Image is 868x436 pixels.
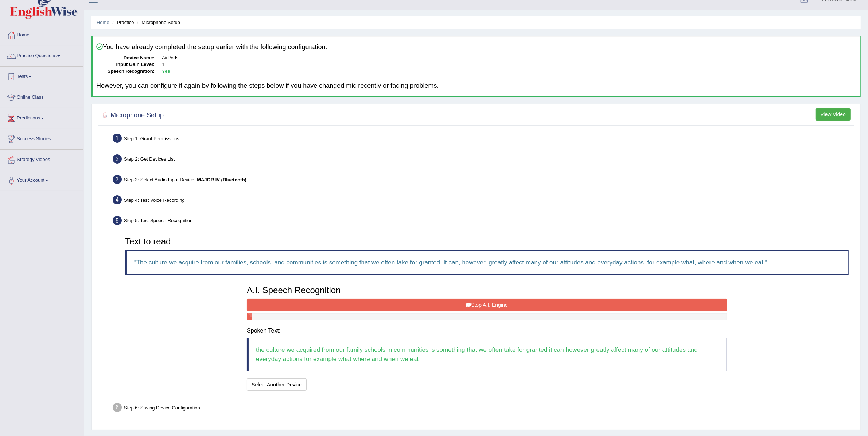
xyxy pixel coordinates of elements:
a: Home [0,25,83,43]
button: View Video [816,108,851,121]
a: Home [97,20,109,25]
q: The culture we acquire from our families, schools, and communities is something that we often tak... [134,259,767,266]
button: Select Another Device [247,378,307,391]
blockquote: the culture we acquired from our family schools in communities is something that we often take fo... [247,338,727,371]
dd: AirPods [162,55,857,62]
div: Step 6: Saving Device Configuration [109,401,857,417]
li: Practice [110,19,134,26]
div: Step 4: Test Voice Recording [109,193,857,209]
a: Tests [0,67,83,85]
h3: Text to read [125,237,849,246]
h4: However, you can configure it again by following the steps below if you have changed mic recently... [96,82,857,90]
button: Stop A.I. Engine [247,299,727,311]
a: Success Stories [0,129,83,147]
a: Strategy Videos [0,150,83,168]
dd: 1 [162,61,857,68]
div: Step 3: Select Audio Input Device [109,173,857,189]
b: Yes [162,68,170,74]
li: Microphone Setup [135,19,180,26]
h2: Microphone Setup [100,110,164,121]
dt: Input Gain Level: [96,61,155,68]
span: – [194,177,246,182]
a: Predictions [0,108,83,126]
dt: Device Name: [96,55,155,62]
h3: A.I. Speech Recognition [247,286,727,295]
div: Step 2: Get Devices List [109,152,857,168]
div: Step 5: Test Speech Recognition [109,214,857,230]
a: Practice Questions [0,46,83,64]
a: Your Account [0,170,83,189]
dt: Speech Recognition: [96,68,155,75]
div: Step 1: Grant Permissions [109,131,857,148]
h4: Spoken Text: [247,327,727,334]
a: Online Class [0,87,83,106]
h4: You have already completed the setup earlier with the following configuration: [96,43,857,51]
b: MAJOR IV (Bluetooth) [197,177,246,182]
